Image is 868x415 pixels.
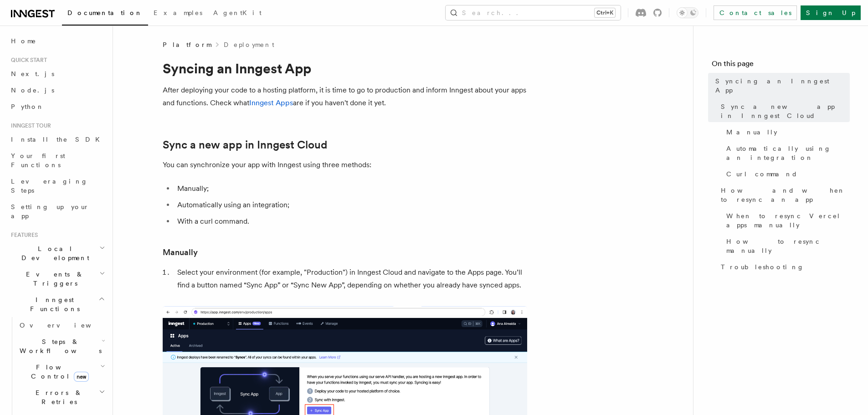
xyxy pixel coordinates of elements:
[7,122,51,129] span: Inngest tour
[163,60,527,77] h1: Syncing an Inngest App
[723,166,850,182] a: Curl command
[723,208,850,233] a: When to resync Vercel apps manually
[163,138,327,151] a: Sync a new app in Inngest Cloud
[16,363,100,381] span: Flow Control
[11,136,105,143] span: Install the SDK
[74,372,89,382] span: new
[7,98,107,115] a: Python
[7,231,38,239] span: Features
[712,58,850,73] h4: On this page
[7,33,107,49] a: Home
[726,128,777,137] span: Manually
[7,266,107,292] button: Events & Triggers
[723,124,850,140] a: Manually
[11,103,44,110] span: Python
[224,40,274,49] a: Deployment
[721,102,850,120] span: Sync a new app in Inngest Cloud
[723,233,850,259] a: How to resync manually
[726,144,850,162] span: Automatically using an integration
[62,3,148,26] a: Documentation
[7,292,107,317] button: Inngest Functions
[11,203,89,220] span: Setting up your app
[11,87,54,94] span: Node.js
[7,131,107,148] a: Install the SDK
[208,3,267,25] a: AgentKit
[7,173,107,199] a: Leveraging Steps
[7,244,99,262] span: Local Development
[7,295,98,313] span: Inngest Functions
[801,5,861,20] a: Sign Up
[7,148,107,173] a: Your first Functions
[7,270,99,288] span: Events & Triggers
[712,73,850,98] a: Syncing an Inngest App
[11,70,54,77] span: Next.js
[16,317,107,333] a: Overview
[717,259,850,275] a: Troubleshooting
[16,388,99,406] span: Errors & Retries
[175,266,527,292] li: Select your environment (for example, "Production") in Inngest Cloud and navigate to the Apps pag...
[677,7,699,18] button: Toggle dark mode
[213,9,262,16] span: AgentKit
[163,84,527,109] p: After deploying your code to a hosting platform, it is time to go to production and inform Innges...
[11,152,65,169] span: Your first Functions
[20,322,113,329] span: Overview
[726,211,850,230] span: When to resync Vercel apps manually
[175,215,527,228] li: With a curl command.
[16,384,107,410] button: Errors & Retries
[249,98,293,107] a: Inngest Apps
[723,140,850,166] a: Automatically using an integration
[163,159,527,171] p: You can synchronize your app with Inngest using three methods:
[175,182,527,195] li: Manually;
[595,8,615,17] kbd: Ctrl+K
[163,40,211,49] span: Platform
[175,199,527,211] li: Automatically using an integration;
[11,36,36,46] span: Home
[715,77,850,95] span: Syncing an Inngest App
[7,82,107,98] a: Node.js
[717,98,850,124] a: Sync a new app in Inngest Cloud
[154,9,202,16] span: Examples
[16,359,107,384] button: Flow Controlnew
[163,246,198,259] a: Manually
[11,178,88,194] span: Leveraging Steps
[717,182,850,208] a: How and when to resync an app
[7,199,107,224] a: Setting up your app
[721,262,804,272] span: Troubleshooting
[721,186,850,204] span: How and when to resync an app
[67,9,143,16] span: Documentation
[148,3,208,25] a: Examples
[7,56,47,64] span: Quick start
[726,237,850,255] span: How to resync manually
[7,66,107,82] a: Next.js
[726,169,798,179] span: Curl command
[714,5,797,20] a: Contact sales
[16,337,102,355] span: Steps & Workflows
[16,333,107,359] button: Steps & Workflows
[446,5,621,20] button: Search...Ctrl+K
[7,241,107,266] button: Local Development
